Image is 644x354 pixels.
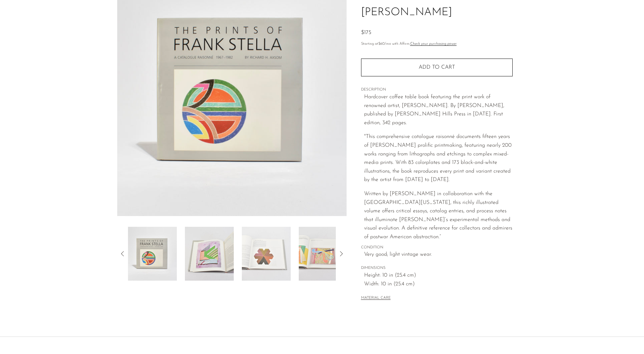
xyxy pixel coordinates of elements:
[361,245,513,251] span: CONDITION
[378,42,385,46] span: $60
[361,41,513,47] p: Starting at /mo with Affirm.
[242,227,291,281] img: The Prints of Frank Stella
[364,133,513,184] p: "This comprehensive catalogue raisonné documents fifteen years of [PERSON_NAME] prolific printmak...
[299,227,348,281] img: The Prints of Frank Stella
[410,42,457,46] a: Check your purchasing power - Learn more about Affirm Financing (opens in modal)
[364,280,513,289] span: Width: 10 in (25.4 cm)
[364,93,513,127] p: Hardcover coffee table book featuring the print work of renowned artist, [PERSON_NAME]. By [PERSO...
[419,65,455,70] span: Add to cart
[361,87,513,93] span: DESCRIPTION
[364,250,513,259] span: Very good; light vintage wear.
[361,296,391,301] button: MATERIAL CARE
[361,59,513,76] button: Add to cart
[361,265,513,271] span: DIMENSIONS
[185,227,234,281] img: The Prints of Frank Stella
[128,227,177,281] img: The Prints of Frank Stella
[364,190,513,242] p: Written by [PERSON_NAME] in collaboration with the [GEOGRAPHIC_DATA][US_STATE], this richly illus...
[361,30,371,35] span: $175
[364,271,513,280] span: Height: 10 in (25.4 cm)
